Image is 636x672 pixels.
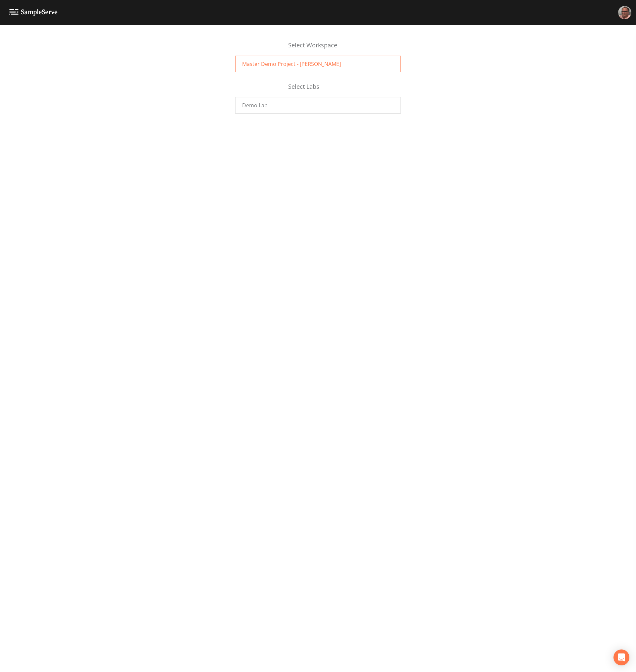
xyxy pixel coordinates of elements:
a: Master Demo Project - [PERSON_NAME] [235,56,401,72]
img: e2d790fa78825a4bb76dcb6ab311d44c [618,6,631,19]
div: Open Intercom Messenger [613,649,629,665]
a: Demo Lab [235,97,401,114]
span: Master Demo Project - [PERSON_NAME] [242,60,341,68]
div: Select Labs [235,82,401,97]
img: logo [9,9,58,16]
div: Select Workspace [235,41,401,56]
span: Demo Lab [242,101,268,109]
